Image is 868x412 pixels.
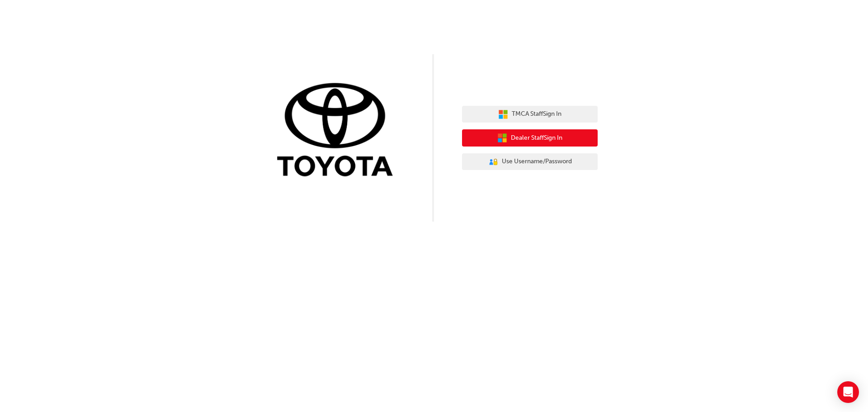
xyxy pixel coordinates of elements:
[837,381,859,403] div: Open Intercom Messenger
[462,153,598,170] button: Use Username/Password
[462,106,598,123] button: TMCA StaffSign In
[512,109,561,119] span: TMCA Staff Sign In
[502,156,572,167] span: Use Username/Password
[511,133,562,143] span: Dealer Staff Sign In
[462,129,598,147] button: Dealer StaffSign In
[270,81,406,181] img: Trak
